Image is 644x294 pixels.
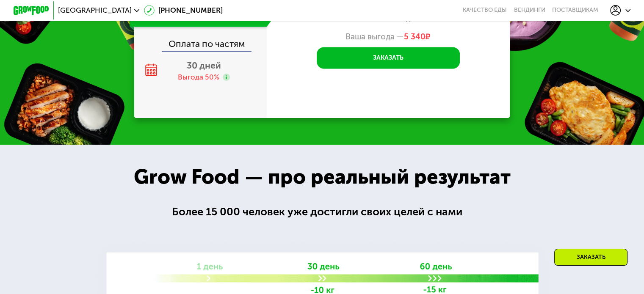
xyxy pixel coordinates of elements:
div: поставщикам [552,7,598,14]
div: Выгода 50% [178,72,219,82]
span: ₽ [404,32,431,41]
div: Grow Food — про реальный результат [119,162,525,192]
div: Оплата по частям [135,30,267,51]
div: Ваша выгода — [267,32,510,41]
button: Заказать [317,47,460,69]
div: Заказать [554,249,627,266]
a: Вендинги [514,7,545,14]
a: [PHONE_NUMBER] [144,5,223,16]
div: Более 15 000 человек уже достигли своих целей с нами [172,203,473,220]
span: 30 дней [187,60,221,71]
span: 5 340 [404,32,426,41]
a: Качество еды [463,7,507,14]
span: [GEOGRAPHIC_DATA] [58,7,132,14]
